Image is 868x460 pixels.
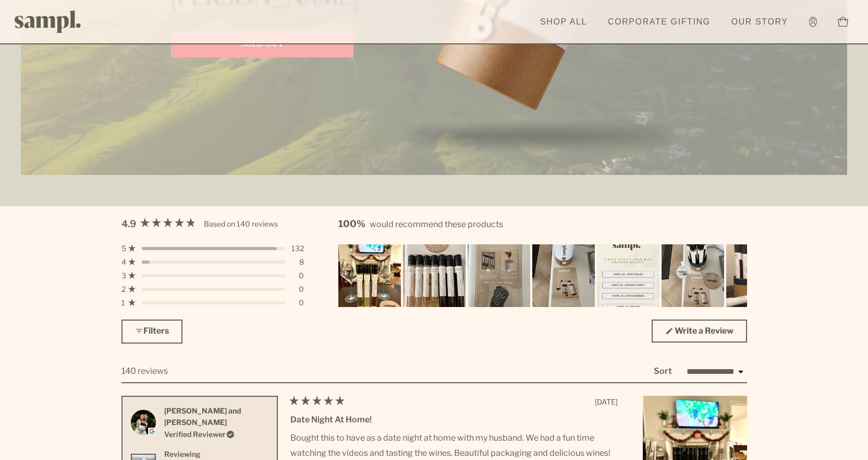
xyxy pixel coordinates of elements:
[680,365,747,378] select: Sort
[204,218,278,230] div: Based on 140 reviews
[535,10,592,33] a: Shop All
[121,272,126,279] span: 3
[291,245,304,252] div: 132
[121,217,136,232] span: 4.9
[121,258,126,266] span: 4
[290,413,618,427] div: Date Night at Home!
[597,244,659,307] img: Customer-uploaded image, show more details
[603,10,716,33] a: Corporate Gifting
[121,299,125,306] span: 1
[15,10,81,33] img: Sampl logo
[121,286,126,293] span: 2
[403,244,466,307] img: Customer-uploaded image, show more details
[164,429,268,440] div: Verified Reviewer
[291,286,304,293] div: 0
[338,218,365,229] strong: 100%
[595,397,618,406] span: [DATE]
[291,258,304,266] div: 8
[121,364,168,378] div: 140 reviews
[131,410,156,435] img: Profile picture for Chase and Kelly B.
[121,320,182,344] button: Filters
[652,320,747,343] a: Write a Review
[148,428,155,435] img: google logo
[532,244,595,307] img: Customer-uploaded image, show more details
[662,244,724,307] img: Customer-uploaded image, show more details
[164,406,241,427] strong: [PERSON_NAME] and [PERSON_NAME]
[291,272,304,279] div: 0
[338,244,401,307] img: Customer-uploaded image, show more details
[654,366,672,376] label: Sort
[121,245,126,252] span: 5
[370,219,503,229] span: would recommend these products
[468,244,530,307] img: Customer-uploaded image, show more details
[338,244,747,307] div: Carousel of customer-uploaded media. Press left and right arrows to navigate. Press enter or spac...
[143,326,169,336] span: Filters
[726,10,793,33] a: Our Story
[164,449,268,460] div: Reviewing
[291,299,304,306] div: 0
[726,244,789,307] img: Customer-uploaded image, show more details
